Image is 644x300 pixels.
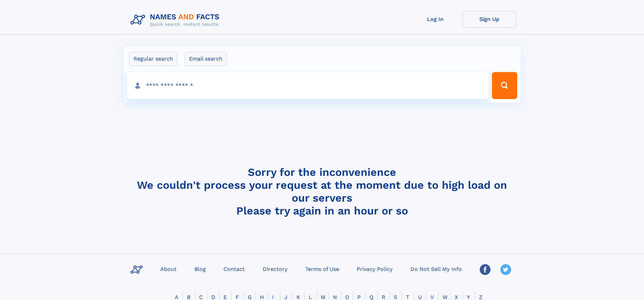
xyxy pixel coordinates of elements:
h4: Sorry for the inconvenience We couldn't process your request at the moment due to high load on ou... [128,166,517,217]
a: Do Not Sell My Info [408,264,464,274]
a: Privacy Policy [354,264,395,274]
button: Search Button [492,72,517,99]
input: search input [127,72,489,99]
img: Logo Names and Facts [128,11,225,29]
a: Directory [260,264,290,274]
label: Regular search [129,52,177,66]
a: Sign Up [462,11,517,27]
a: Contact [221,264,247,274]
a: About [158,264,179,274]
a: Blog [192,264,209,274]
img: Twitter [500,264,511,275]
img: Facebook [480,264,491,275]
a: Log In [408,11,462,27]
label: Email search [185,52,227,66]
a: Terms of Use [303,264,342,274]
